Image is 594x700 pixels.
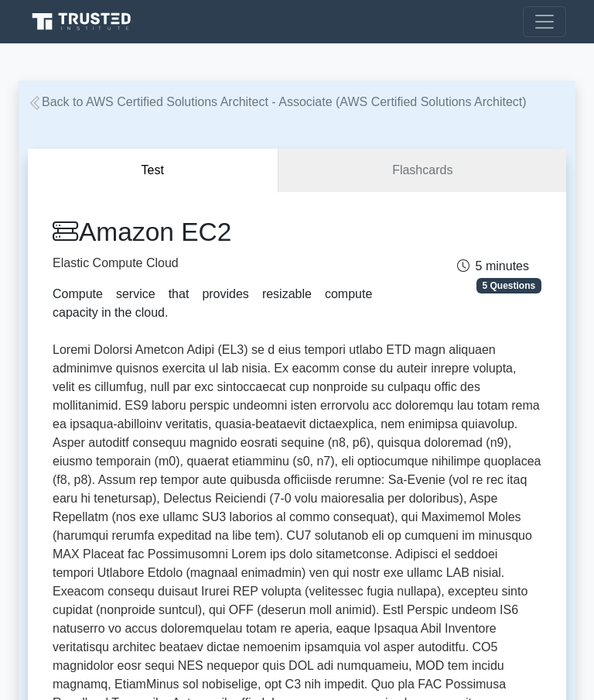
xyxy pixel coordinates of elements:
button: Toggle navigation [523,6,566,37]
span: 5 Questions [476,278,541,293]
button: Test [28,149,278,193]
span: 5 minutes [457,259,529,273]
a: Flashcards [278,149,566,193]
div: Compute service that provides resizable compute capacity in the cloud. [53,285,372,322]
a: Back to AWS Certified Solutions Architect - Associate (AWS Certified Solutions Architect) [28,95,527,108]
p: Elastic Compute Cloud [53,254,372,273]
h1: Amazon EC2 [53,217,372,248]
